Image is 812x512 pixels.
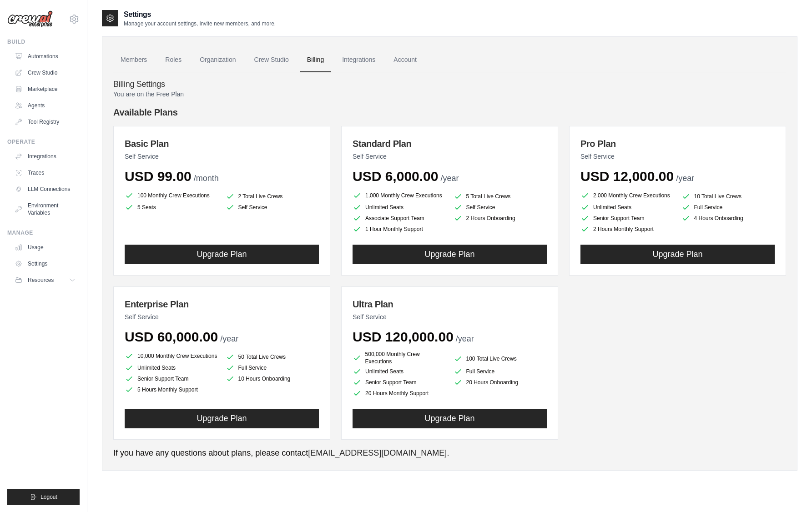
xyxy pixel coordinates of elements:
[456,334,474,343] span: /year
[125,385,218,394] li: 5 Hours Monthly Support
[11,198,80,220] a: Environment Variables
[7,229,80,236] div: Manage
[226,192,319,201] li: 2 Total Live Crews
[386,48,424,72] a: Account
[300,48,331,72] a: Billing
[681,203,775,212] li: Full Service
[7,489,80,505] button: Logout
[681,214,775,223] li: 4 Hours Onboarding
[40,493,57,501] span: Logout
[125,190,218,201] li: 100 Monthly Crew Executions
[353,312,547,321] p: Self Service
[676,174,694,183] span: /year
[158,48,189,72] a: Roles
[11,256,80,271] a: Settings
[11,98,80,113] a: Agents
[353,214,446,223] li: Associate Support Team
[11,240,80,255] a: Usage
[353,351,446,365] li: 500,000 Monthly Crew Executions
[353,190,446,201] li: 1,000 Monthly Crew Executions
[353,225,446,234] li: 1 Hour Monthly Support
[125,329,218,344] span: USD 60,000.00
[11,115,80,129] a: Tool Registry
[7,10,53,28] img: Logo
[125,169,192,184] span: USD 99.00
[11,273,80,287] button: Resources
[353,245,547,264] button: Upgrade Plan
[11,82,80,96] a: Marketplace
[247,48,296,72] a: Crew Studio
[220,334,238,343] span: /year
[454,192,547,201] li: 5 Total Live Crews
[580,169,674,184] span: USD 12,000.00
[11,65,80,80] a: Crew Studio
[11,49,80,64] a: Automations
[440,174,459,183] span: /year
[125,363,218,372] li: Unlimited Seats
[353,329,454,344] span: USD 120,000.00
[7,138,80,146] div: Operate
[580,214,674,223] li: Senior Support Team
[113,48,154,72] a: Members
[192,48,243,72] a: Organization
[226,203,319,212] li: Self Service
[124,20,276,27] p: Manage your account settings, invite new members, and more.
[308,448,447,457] a: [EMAIL_ADDRESS][DOMAIN_NAME]
[194,174,219,183] span: /month
[11,166,80,180] a: Traces
[580,203,674,212] li: Unlimited Seats
[125,351,218,361] li: 10,000 Monthly Crew Executions
[125,245,319,264] button: Upgrade Plan
[580,152,775,161] p: Self Service
[454,378,547,387] li: 20 Hours Onboarding
[353,169,438,184] span: USD 6,000.00
[580,190,674,201] li: 2,000 Monthly Crew Executions
[580,225,674,234] li: 2 Hours Monthly Support
[113,90,786,99] p: You are on the Free Plan
[113,80,786,90] h4: Billing Settings
[335,48,383,72] a: Integrations
[454,214,547,223] li: 2 Hours Onboarding
[125,203,218,212] li: 5 Seats
[580,137,775,150] h3: Pro Plan
[353,389,446,398] li: 20 Hours Monthly Support
[353,152,547,161] p: Self Service
[7,38,80,45] div: Build
[113,447,786,459] p: If you have any questions about plans, please contact .
[125,374,218,383] li: Senior Support Team
[125,409,319,428] button: Upgrade Plan
[681,192,775,201] li: 10 Total Live Crews
[454,367,547,376] li: Full Service
[353,298,547,311] h3: Ultra Plan
[353,409,547,428] button: Upgrade Plan
[11,149,80,164] a: Integrations
[125,312,319,321] p: Self Service
[113,106,786,119] h4: Available Plans
[454,352,547,365] li: 100 Total Live Crews
[28,276,54,284] span: Resources
[124,9,276,20] h2: Settings
[580,245,775,264] button: Upgrade Plan
[125,152,319,161] p: Self Service
[353,367,446,376] li: Unlimited Seats
[353,378,446,387] li: Senior Support Team
[353,137,547,150] h3: Standard Plan
[353,203,446,212] li: Unlimited Seats
[226,352,319,361] li: 50 Total Live Crews
[226,374,319,383] li: 10 Hours Onboarding
[226,363,319,372] li: Full Service
[454,203,547,212] li: Self Service
[11,182,80,196] a: LLM Connections
[125,298,319,311] h3: Enterprise Plan
[125,137,319,150] h3: Basic Plan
